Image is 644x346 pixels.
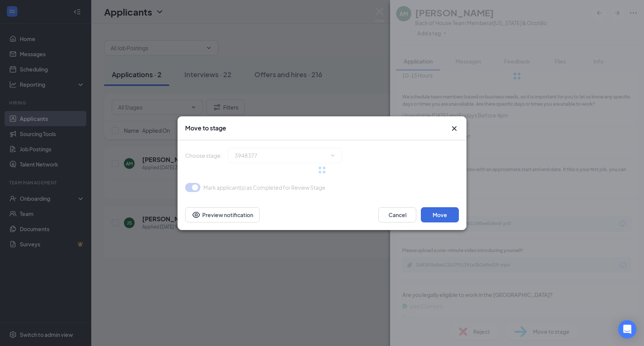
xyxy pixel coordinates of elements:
h3: Move to stage [185,124,226,132]
div: Open Intercom Messenger [618,320,636,338]
button: Cancel [378,207,416,222]
svg: Cross [450,124,459,133]
button: Move [421,207,459,222]
button: Preview notificationEye [185,207,260,222]
button: Close [450,124,459,133]
svg: Eye [192,210,201,219]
